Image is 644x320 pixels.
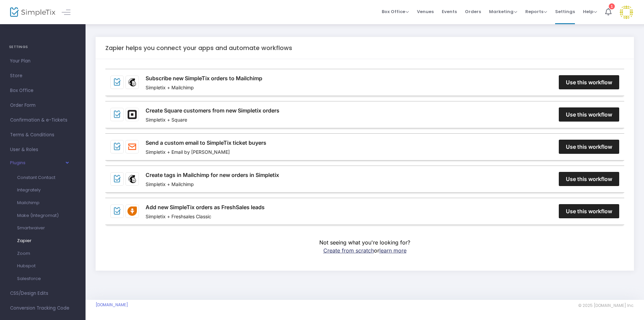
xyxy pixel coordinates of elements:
[12,260,64,272] a: Hubspot
[442,3,457,20] span: Events
[17,250,30,257] span: Zoom
[17,187,41,193] span: Integrately
[17,225,45,231] span: Smartwaiver
[525,8,547,15] span: Reports
[12,196,64,209] a: Mailchimp
[17,263,36,269] span: Hubspot
[17,174,55,181] span: Constant Contact
[10,57,75,65] span: Your Plan
[12,169,64,287] ul: Plugins
[10,116,75,125] span: Confirmation & e-Tickets
[12,209,64,222] a: Make (Integromat)
[555,3,575,20] span: Settings
[10,131,75,139] span: Terms & Conditions
[12,234,64,247] a: Zapier
[12,272,64,285] a: Salesforce
[583,8,597,15] span: Help
[12,184,64,196] a: Integrately
[10,101,75,110] span: Order Form
[17,212,59,219] span: Make (Integromat)
[10,289,75,298] span: CSS/Design Edits
[489,8,517,15] span: Marketing
[96,302,128,308] a: [DOMAIN_NAME]
[578,303,634,308] span: © 2025 [DOMAIN_NAME] Inc.
[12,171,64,184] a: Constant Contact
[12,222,64,234] a: Smartwaiver
[10,304,75,313] span: Conversion Tracking Code
[10,160,68,169] button: Plugins
[10,86,75,95] span: Box Office
[609,3,615,9] div: 1
[12,247,64,260] a: Zoom
[10,72,75,80] span: Store
[17,275,41,282] span: Salesforce
[10,145,75,154] span: User & Roles
[105,44,292,52] h5: Zapier helps you connect your apps and automate workflows
[417,3,434,20] span: Venues
[382,8,409,15] span: Box Office
[465,3,481,20] span: Orders
[17,199,40,206] span: Mailchimp
[9,40,76,54] h4: SETTINGS
[17,237,32,244] span: Zapier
